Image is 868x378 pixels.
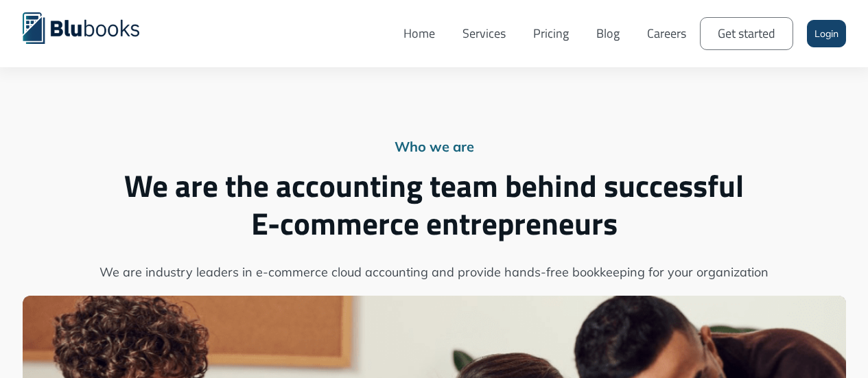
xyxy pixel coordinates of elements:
span: We are industry leaders in e-commerce cloud accounting and provide hands-free bookkeeping for you... [23,263,846,282]
span: E-commerce entrepreneurs [23,204,846,242]
a: home [23,10,160,44]
div: Who we are [23,137,846,156]
h1: We are the accounting team behind successful [23,167,846,242]
a: Careers [633,10,700,57]
a: Blog [583,10,633,57]
a: Login [807,20,846,47]
a: Pricing [519,10,583,57]
a: Home [390,10,449,57]
a: Get started [700,17,793,50]
a: Services [449,10,519,57]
